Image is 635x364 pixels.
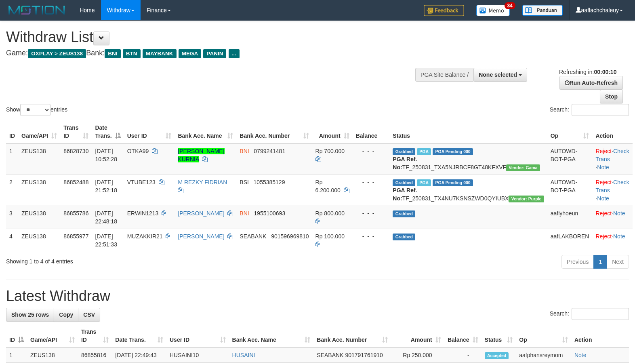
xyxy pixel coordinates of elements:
[607,255,629,269] a: Next
[516,324,571,347] th: Op: activate to sort column ascending
[547,175,593,206] td: AUTOWD-BOT-PGA
[561,255,594,269] a: Previous
[391,347,444,363] td: Rp 250,000
[18,143,60,175] td: ZEUS138
[559,76,623,90] a: Run Auto-Refresh
[240,210,249,217] span: BNI
[6,347,27,363] td: 1
[229,49,240,58] span: ...
[27,347,78,363] td: ZEUS138
[391,324,444,347] th: Amount: activate to sort column ascending
[6,120,18,143] th: ID
[127,210,159,217] span: ERWIN1213
[312,120,353,143] th: Amount: activate to sort column ascending
[127,179,156,185] span: VTUBE123
[417,148,431,155] span: Marked by aafsreyleap
[18,229,60,252] td: ZEUS138
[240,179,249,185] span: BSI
[95,210,117,225] span: [DATE] 22:48:18
[112,324,166,347] th: Date Trans.: activate to sort column ascending
[547,229,593,252] td: aafLAKBOREN
[482,324,516,347] th: Status: activate to sort column ascending
[547,120,593,143] th: Op: activate to sort column ascending
[595,148,629,162] a: Check Trans
[550,104,629,116] label: Search:
[315,179,341,194] span: Rp 6.200.000
[78,324,112,347] th: Trans ID: activate to sort column ascending
[393,210,415,217] span: Grabbed
[20,104,50,116] select: Showentries
[124,120,175,143] th: User ID: activate to sort column ascending
[547,206,593,229] td: aaflyhoeun
[6,288,629,304] h1: Latest Withdraw
[28,49,86,58] span: OXPLAY > ZEUS138
[389,120,547,143] th: Status
[112,347,166,363] td: [DATE] 22:49:43
[613,210,625,217] a: Note
[424,5,464,16] img: Feedback.jpg
[6,49,415,57] h4: Game: Bank:
[473,68,527,82] button: None selected
[393,187,417,202] b: PGA Ref. No:
[6,143,18,175] td: 1
[593,255,607,269] a: 1
[254,179,285,185] span: Copy 1055385129 to clipboard
[444,324,482,347] th: Balance: activate to sort column ascending
[600,90,623,103] a: Stop
[11,311,49,318] span: Show 25 rows
[179,49,202,58] span: MEGA
[6,104,67,116] label: Show entries
[78,308,100,322] a: CSV
[505,2,515,9] span: 34
[6,254,259,265] div: Showing 1 to 4 of 4 entries
[6,324,27,347] th: ID: activate to sort column descending
[105,49,120,58] span: BNI
[254,148,285,154] span: Copy 0799241481 to clipboard
[229,324,314,347] th: Bank Acc. Name: activate to sort column ascending
[240,148,249,154] span: BNI
[595,148,612,154] a: Reject
[356,232,387,240] div: - - -
[444,347,482,363] td: -
[317,352,343,358] span: SEABANK
[271,233,309,240] span: Copy 901596969810 to clipboard
[60,120,92,143] th: Trans ID: activate to sort column ascending
[315,210,345,217] span: Rp 800.000
[127,233,163,240] span: MUZAKKIR21
[353,120,390,143] th: Balance
[315,148,345,154] span: Rp 700.000
[356,209,387,217] div: - - -
[178,179,227,185] a: M REZKY FIDRIAN
[6,206,18,229] td: 3
[613,233,625,240] a: Note
[594,69,616,75] strong: 00:00:10
[95,179,117,194] span: [DATE] 21:52:18
[59,311,73,318] span: Copy
[516,347,571,363] td: aafphansreymom
[597,195,609,202] a: Note
[479,72,517,78] span: None selected
[592,229,632,252] td: ·
[592,175,632,206] td: · ·
[509,196,544,202] span: Vendor URL: https://trx4.1velocity.biz
[592,120,632,143] th: Action
[592,143,632,175] td: · ·
[559,69,616,75] span: Refreshing in:
[6,175,18,206] td: 2
[313,324,391,347] th: Bank Acc. Number: activate to sort column ascending
[485,352,509,359] span: Accepted
[127,148,149,154] span: OTKA99
[6,4,67,16] img: MOTION_logo.png
[6,229,18,252] td: 4
[123,49,141,58] span: BTN
[356,178,387,186] div: - - -
[571,324,629,347] th: Action
[63,179,88,185] span: 86852488
[572,308,629,320] input: Search:
[522,5,563,16] img: panduan.png
[143,49,177,58] span: MAYBANK
[166,324,229,347] th: User ID: activate to sort column ascending
[547,143,593,175] td: AUTOWD-BOT-PGA
[595,179,629,194] a: Check Trans
[178,210,224,217] a: [PERSON_NAME]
